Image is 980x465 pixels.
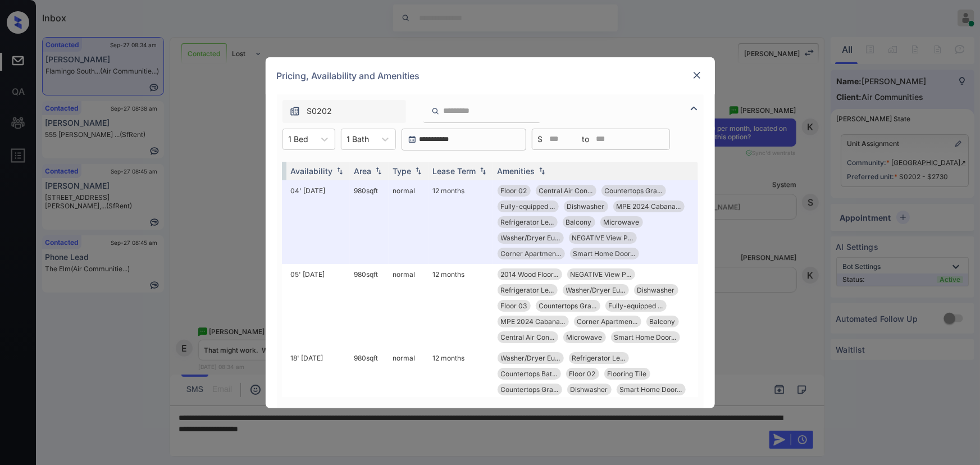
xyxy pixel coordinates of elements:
div: Type [393,166,412,176]
span: Washer/Dryer Eu... [501,234,560,242]
span: Dishwasher [567,202,605,211]
span: Corner Apartmen... [577,317,638,326]
span: MPE 2024 Cabana... [617,202,681,211]
span: $ [538,133,543,145]
span: Balcony [566,218,592,226]
span: Flooring Tile [608,370,647,378]
span: NEGATIVE View P... [571,270,632,279]
td: normal [389,264,429,348]
td: 18' [DATE] [286,348,350,447]
td: 04' [DATE] [286,180,350,264]
span: Floor 02 [569,370,596,378]
span: Smart Home Door... [614,333,677,341]
span: Floor 03 [501,302,527,310]
td: 12 months [429,180,493,264]
span: Smart Home Door... [620,385,682,394]
span: Washer/Dryer Eu... [501,354,560,362]
span: Central Air Con... [539,186,593,195]
span: Floor 02 [501,186,527,195]
img: close [691,70,703,81]
span: Microwave [604,218,640,226]
div: Availability [291,166,333,176]
span: Refrigerator Le... [501,218,554,226]
span: Smart Home Door... [573,249,636,258]
span: Fully-equipped ... [501,202,555,211]
td: 05' [DATE] [286,264,350,348]
span: 2014 Wood Floor... [501,270,559,279]
span: Central Air Con... [501,333,555,341]
span: Refrigerator Le... [501,286,554,294]
td: 12 months [429,348,493,447]
td: normal [389,180,429,264]
span: Fully-equipped ... [609,302,663,310]
img: sorting [373,167,384,175]
span: MPE 2024 Cabana... [501,317,566,326]
img: sorting [477,167,489,175]
span: Refrigerator Le... [572,354,626,362]
span: Microwave [567,333,603,341]
img: sorting [413,167,424,175]
td: 980 sqft [350,264,389,348]
span: Countertops Gra... [501,385,559,394]
span: NEGATIVE View P... [572,234,633,242]
img: sorting [334,167,345,175]
img: icon-zuma [431,106,440,116]
span: to [582,133,590,145]
span: Washer/Dryer Eu... [566,286,626,294]
span: Dishwasher [571,385,608,394]
span: Corner Apartmen... [501,249,562,258]
div: Pricing, Availability and Amenities [266,57,715,94]
img: sorting [536,167,548,175]
td: 12 months [429,264,493,348]
div: Area [354,166,372,176]
span: Balcony [650,317,676,326]
img: icon-zuma [687,102,701,115]
div: Amenities [498,166,535,176]
div: Lease Term [433,166,476,176]
img: icon-zuma [289,106,300,117]
span: S0202 [307,105,332,117]
td: normal [389,348,429,447]
td: 980 sqft [350,348,389,447]
td: 980 sqft [350,180,389,264]
span: Countertops Bat... [501,370,558,378]
span: Countertops Gra... [605,186,663,195]
span: Countertops Gra... [539,302,597,310]
span: Dishwasher [637,286,675,294]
